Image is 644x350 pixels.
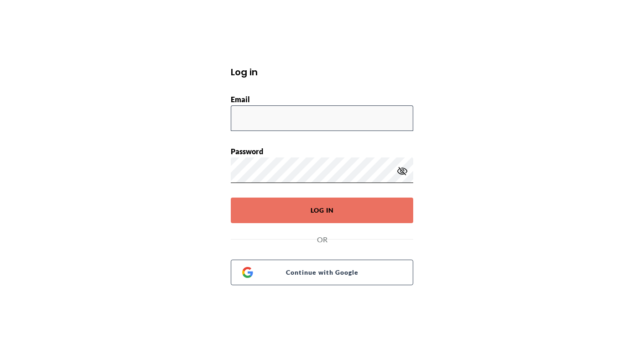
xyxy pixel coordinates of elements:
[231,234,413,245] div: OR
[231,65,413,79] h1: Log in
[231,147,263,156] label: Password
[231,95,250,104] label: Email
[231,198,413,223] button: Log In
[253,266,402,279] span: Continue with Google
[231,260,413,285] a: Continue with Google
